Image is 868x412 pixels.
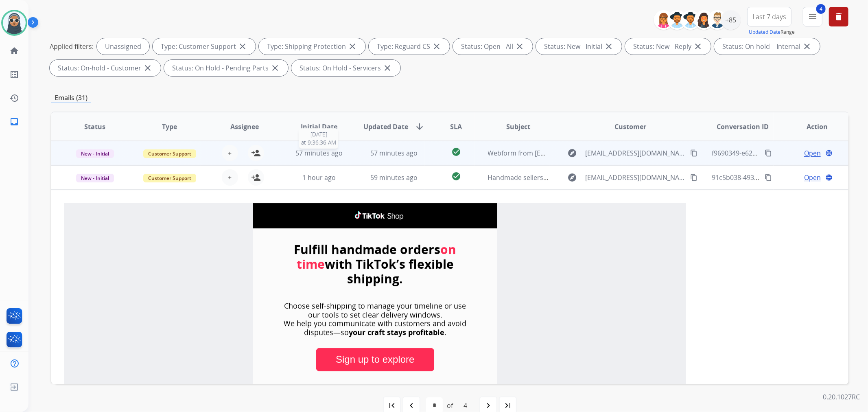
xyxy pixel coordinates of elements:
mat-icon: content_copy [690,174,697,181]
img: 066d200163bb45b4b9385e00cd4cb528~tplv-aphluv4xwc-origin-image.image [355,211,404,220]
mat-icon: history [9,93,19,103]
div: Status: New - Reply [625,38,711,55]
span: Range [749,28,795,35]
div: Status: On Hold - Pending Parts [164,60,288,76]
mat-icon: close [802,42,812,51]
span: + [228,148,232,158]
p: Emails (31) [51,93,91,103]
mat-icon: inbox [9,117,19,127]
span: [EMAIL_ADDRESS][DOMAIN_NAME] [585,148,685,158]
div: Unassigned [97,38,149,55]
mat-icon: home [9,46,19,56]
mat-icon: content_copy [765,149,772,157]
button: + [222,169,238,186]
div: Type: Shipping Protection [259,38,365,55]
span: at 9:36:36 AM [301,138,336,147]
img: avatar [3,11,26,34]
mat-icon: language [825,174,833,181]
div: Status: New - Initial [536,38,622,55]
span: Type [162,122,177,131]
button: Last 7 days [747,7,791,26]
div: Status: On-hold - Customer [50,60,161,76]
div: Type: Reguard CS [369,38,450,55]
mat-icon: person_add [251,148,261,158]
div: Status: On Hold - Servicers [291,60,400,76]
span: Last 7 days [752,15,786,18]
div: Status: On-hold – Internal [714,38,820,55]
span: 57 minutes ago [295,149,343,158]
a: Sign up to explore [316,348,434,371]
mat-icon: close [604,42,614,51]
mat-icon: list_alt [9,70,19,79]
mat-icon: close [143,63,153,73]
span: 1 hour ago [302,173,336,182]
span: New - Initial [76,149,114,158]
mat-icon: close [270,63,280,73]
span: [DATE] [301,130,336,138]
div: of [447,401,453,410]
span: Status [84,122,105,131]
span: Open [804,148,821,158]
b: your craft stays profitable [349,327,444,337]
span: Handmade sellers: TikTok Shop shipping works for you—here’s how [488,173,695,182]
mat-icon: close [515,42,525,51]
mat-icon: person_add [251,173,261,182]
div: +85 [721,10,741,30]
mat-icon: content_copy [690,149,697,157]
mat-icon: navigate_before [407,401,416,410]
div: Choose self-shipping to manage your timeline or use our tools to set clear delivery windows. We h... [279,302,471,337]
span: + [228,173,232,182]
font: on time [297,241,457,272]
span: Subject [506,122,530,131]
mat-icon: arrow_downward [415,122,424,131]
span: New - Initial [76,174,114,182]
mat-icon: first_page [387,401,397,410]
span: [EMAIL_ADDRESS][DOMAIN_NAME] [585,173,685,182]
span: Customer Support [143,174,196,182]
button: + [222,145,238,161]
span: 57 minutes ago [370,149,418,158]
mat-icon: navigate_next [483,401,493,410]
span: Customer [614,122,646,131]
mat-icon: language [825,149,833,157]
span: 91c5b038-4932-4397-a3f0-dd0d135e2091 [712,173,837,182]
mat-icon: content_copy [765,174,772,181]
mat-icon: close [383,63,392,73]
mat-icon: check_circle [451,171,461,181]
span: 4 [816,4,826,14]
mat-icon: menu [808,12,818,22]
mat-icon: delete [834,12,844,22]
button: Updated Date [749,29,781,35]
mat-icon: check_circle [451,147,461,157]
span: Open [804,173,821,182]
span: f9690349-e622-4bd6-9e24-8476db516d1e [712,149,838,158]
span: Conversation ID [717,122,769,131]
b: Fulfill handmade orders with TikTok’s flexible shipping. [294,241,456,287]
mat-icon: last_page [503,401,513,410]
p: Applied filters: [50,42,94,51]
span: Customer Support [143,149,196,158]
mat-icon: explore [567,173,577,182]
span: 59 minutes ago [370,173,418,182]
span: SLA [450,122,462,131]
th: Action [774,112,848,141]
mat-icon: close [693,42,703,51]
div: Status: Open - All [453,38,533,55]
mat-icon: close [238,42,247,51]
mat-icon: close [432,42,442,51]
p: 0.20.1027RC [823,392,860,402]
span: Webform from [EMAIL_ADDRESS][DOMAIN_NAME] on [DATE] [488,149,672,158]
span: Initial Date [301,122,337,131]
mat-icon: explore [567,148,577,158]
span: Updated Date [363,122,408,131]
button: 4 [803,7,822,26]
span: Assignee [230,122,259,131]
mat-icon: close [348,42,357,51]
div: Type: Customer Support [153,38,256,55]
